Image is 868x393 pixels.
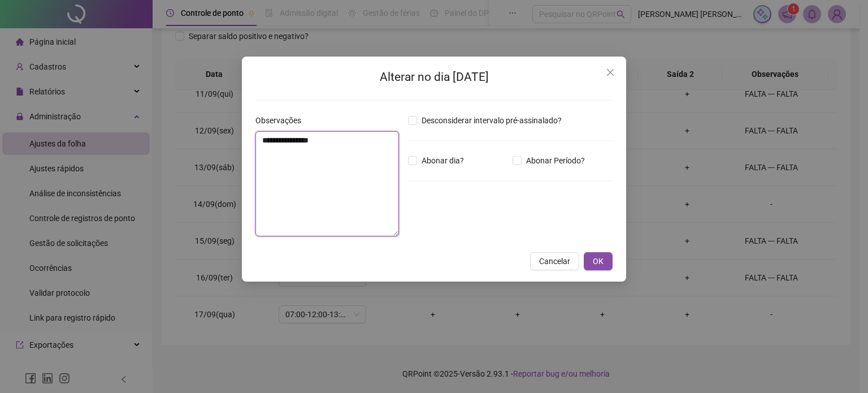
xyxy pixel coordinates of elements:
span: Desconsiderar intervalo pré-assinalado? [417,114,566,127]
h2: Alterar no dia [DATE] [255,68,613,87]
span: Abonar Período? [522,154,589,167]
span: close [606,68,615,77]
span: Abonar dia? [417,154,468,167]
button: Close [601,63,619,81]
span: OK [593,255,604,267]
span: Cancelar [539,255,570,267]
button: Cancelar [530,252,579,270]
label: Observações [255,114,309,127]
button: OK [584,252,613,270]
